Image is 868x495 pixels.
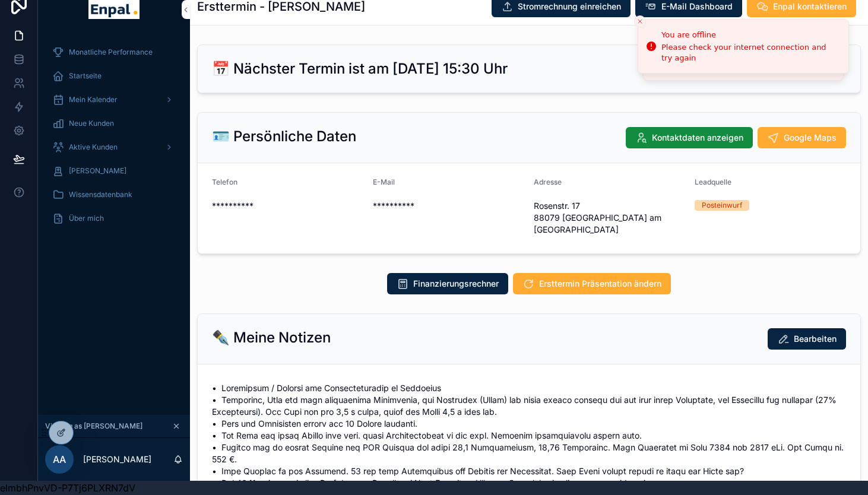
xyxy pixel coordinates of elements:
[69,119,114,128] span: Neue Kunden
[634,15,646,27] button: Close toast
[45,421,142,431] span: Viewing as [PERSON_NAME]
[652,132,743,144] span: Kontaktdaten anzeigen
[45,137,183,158] a: Aktive Kunden
[45,208,183,229] a: Über mich
[69,190,132,199] span: Wissensdatenbank
[661,42,839,64] div: Please check your internet connection and try again
[212,328,331,347] h2: ✒️ Meine Notizen
[45,160,183,182] a: [PERSON_NAME]
[69,214,104,223] span: Über mich
[534,177,562,186] span: Adresse
[702,200,742,211] div: Posteinwurf
[212,177,237,186] span: Telefon
[212,127,356,146] h2: 🪪 Persönliche Daten
[626,127,753,148] button: Kontaktdaten anzeigen
[69,95,118,104] span: Mein Kalender
[45,42,183,63] a: Monatliche Performance
[69,47,153,57] span: Monatliche Performance
[45,89,183,110] a: Mein Kalender
[45,184,183,205] a: Wissensdatenbank
[45,113,183,134] a: Neue Kunden
[212,59,508,78] h2: 📅 Nächster Termin ist am [DATE] 15:30 Uhr
[773,1,847,12] span: Enpal kontaktieren
[784,132,837,144] span: Google Maps
[661,29,839,41] div: You are offline
[69,71,102,81] span: Startseite
[768,328,846,350] button: Bearbeiten
[45,65,183,87] a: Startseite
[69,166,126,176] span: [PERSON_NAME]
[38,33,190,245] div: scrollable content
[387,273,508,294] button: Finanzierungsrechner
[83,453,151,465] p: [PERSON_NAME]
[534,200,685,236] span: Rosenstr. 17 88079 [GEOGRAPHIC_DATA] am [GEOGRAPHIC_DATA]
[539,278,661,290] span: Ersttermin Präsentation ändern
[69,142,118,152] span: Aktive Kunden
[518,1,621,12] span: Stromrechnung einreichen
[513,273,671,294] button: Ersttermin Präsentation ändern
[695,177,731,186] span: Leadquelle
[53,452,66,467] span: AA
[661,1,733,12] span: E-Mail Dashboard
[758,127,846,148] button: Google Maps
[373,177,395,186] span: E-Mail
[413,278,499,290] span: Finanzierungsrechner
[794,333,837,345] span: Bearbeiten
